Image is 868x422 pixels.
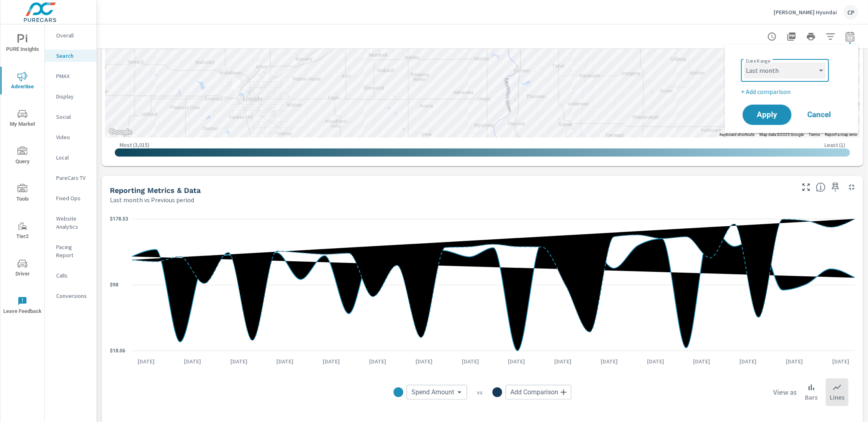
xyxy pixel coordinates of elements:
a: Report a map error [825,132,857,137]
div: PureCars TV [45,172,96,184]
p: [PERSON_NAME] Hyundai [774,9,837,16]
p: Lines [830,392,844,402]
h5: Reporting Metrics & Data [110,186,201,195]
div: Pacing Report [45,241,96,261]
img: Google [107,127,134,138]
span: Add Comparison [510,388,558,396]
p: [DATE] [132,357,160,365]
p: Last month vs Previous period [110,195,194,205]
a: Terms (opens in new tab) [809,132,820,137]
p: [DATE] [688,357,716,365]
div: Calls [45,269,96,282]
span: Map data ©2025 Google [759,132,804,137]
p: Website Analytics [56,214,90,231]
text: $98 [110,282,118,288]
span: Driver [3,259,42,279]
p: Local [56,153,90,162]
button: Apply [743,105,791,125]
p: Least ( 1 ) [824,141,845,149]
p: [DATE] [363,357,392,365]
div: Social [45,111,96,123]
button: Print Report [803,28,819,45]
div: Spend Amount [407,385,467,400]
h6: View as [773,388,797,396]
p: [DATE] [271,357,300,365]
div: CP [844,5,858,20]
p: Conversions [56,292,90,300]
span: My Market [3,109,42,129]
div: Conversions [45,290,96,302]
p: [DATE] [178,357,207,365]
p: [DATE] [456,357,485,365]
div: Add Comparison [505,385,571,400]
p: [DATE] [826,357,855,365]
span: Tools [3,184,42,204]
p: Overall [56,31,90,39]
span: Advertise [3,72,42,92]
button: Minimize Widget [845,181,858,194]
text: $18.06 [110,348,125,354]
button: Keyboard shortcuts [719,132,754,138]
div: Search [45,50,96,62]
span: Tier2 [3,221,42,241]
span: Understand Search data over time and see how metrics compare to each other. [816,182,826,192]
p: [DATE] [780,357,809,365]
div: Overall [45,29,96,42]
p: vs [467,389,492,396]
div: Display [45,90,96,103]
p: Most ( 3,015 ) [120,141,149,149]
div: Fixed Ops [45,192,96,204]
button: Select Date Range [842,28,858,45]
span: Save this to your personalized report [829,181,842,194]
p: Bars [805,392,818,402]
p: PureCars TV [56,174,90,182]
div: nav menu [0,24,44,324]
span: Cancel [803,111,835,118]
a: Open this area in Google Maps (opens a new window) [107,127,134,138]
div: PMAX [45,70,96,82]
p: Video [56,133,90,141]
p: [DATE] [410,357,438,365]
span: Query [3,146,42,166]
p: [DATE] [734,357,762,365]
p: Fixed Ops [56,194,90,202]
button: Make Fullscreen [800,181,813,194]
button: Cancel [795,105,844,125]
p: [DATE] [595,357,623,365]
p: Display [56,92,90,101]
p: [DATE] [549,357,577,365]
span: Spend Amount [411,388,454,396]
div: Local [45,151,96,164]
button: Apply Filters [822,28,839,45]
text: $178.53 [110,216,128,222]
span: Leave Feedback [3,296,42,316]
p: + Add comparison [741,87,845,96]
p: Pacing Report [56,243,90,259]
div: Video [45,131,96,143]
span: Apply [751,111,783,118]
p: [DATE] [317,357,345,365]
p: Social [56,113,90,121]
div: Website Analytics [45,212,96,233]
p: [DATE] [641,357,670,365]
p: [DATE] [225,357,253,365]
p: [DATE] [502,357,531,365]
p: Search [56,52,90,60]
p: Calls [56,271,90,280]
p: PMAX [56,72,90,80]
span: PURE Insights [3,34,42,54]
button: "Export Report to PDF" [783,28,800,45]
